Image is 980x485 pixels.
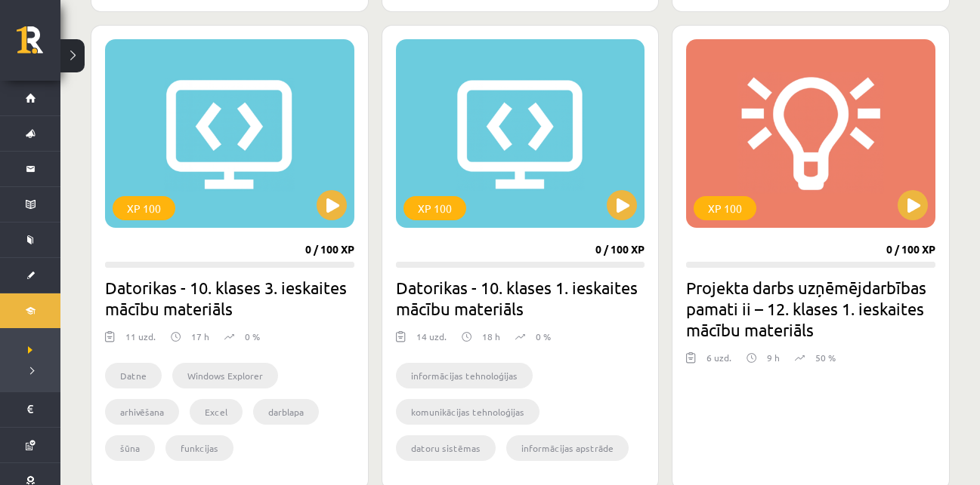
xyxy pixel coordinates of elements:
[245,330,260,343] p: 0 %
[191,330,209,343] p: 17 h
[396,435,496,461] li: datoru sistēmas
[165,435,233,461] li: funkcijas
[506,435,629,461] li: informācijas apstrāde
[767,351,780,364] p: 9 h
[172,363,278,388] li: Windows Explorer
[396,363,533,388] li: informācijas tehnoloģijas
[416,330,447,352] div: 14 uzd.
[396,399,539,425] li: komunikācijas tehnoloģijas
[396,277,645,319] h2: Datorikas - 10. klases 1. ieskaites mācību materiāls
[686,277,935,340] h2: Projekta darbs uzņēmējdarbības pamati ii – 12. klases 1. ieskaites mācību materiāls
[105,399,179,425] li: arhivēšana
[706,351,731,373] div: 6 uzd.
[190,399,243,425] li: Excel
[253,399,319,425] li: darblapa
[482,330,500,343] p: 18 h
[17,26,60,64] a: Rīgas 1. Tālmācības vidusskola
[694,196,756,220] div: XP 100
[815,351,836,364] p: 50 %
[403,196,466,220] div: XP 100
[536,330,551,343] p: 0 %
[113,196,175,220] div: XP 100
[105,363,162,388] li: Datne
[125,330,156,352] div: 11 uzd.
[105,277,354,319] h2: Datorikas - 10. klases 3. ieskaites mācību materiāls
[105,435,155,461] li: šūna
